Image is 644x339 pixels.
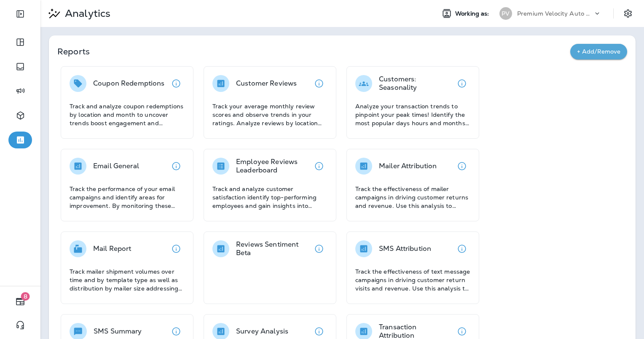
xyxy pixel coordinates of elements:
p: Survey Analysis [236,327,288,336]
button: 8 [8,293,32,310]
p: Analyze your transaction trends to pinpoint your peak times! Identify the most popular days hours... [355,102,470,127]
span: 8 [21,292,30,301]
p: Customers: Seasonality [379,75,453,92]
p: SMS Summary [94,327,142,336]
p: Coupon Redemptions [93,79,165,88]
button: View details [453,158,470,175]
p: Track and analyze customer satisfaction identify top-performing employees and gain insights into ... [212,185,327,210]
p: Reports [57,46,570,57]
button: View details [311,75,327,92]
p: Track the effectiveness of mailer campaigns in driving customer returns and revenue. Use this ana... [355,185,470,210]
button: View details [311,158,327,175]
button: View details [168,240,185,257]
p: Email General [93,162,139,170]
p: Mailer Attribution [379,162,437,170]
div: PV [499,7,512,20]
span: Working as: [455,10,491,17]
button: View details [311,240,327,257]
button: View details [453,75,470,92]
button: View details [453,240,470,257]
p: Analytics [62,7,110,20]
p: Track the performance of your email campaigns and identify areas for improvement. By monitoring t... [70,185,185,210]
button: View details [168,75,185,92]
p: Track the effectiveness of text message campaigns in driving customer return visits and revenue. ... [355,267,470,293]
p: Mail Report [93,245,131,253]
button: + Add/Remove [570,44,627,59]
p: Track your average monthly review scores and observe trends in your ratings. Analyze reviews by l... [212,102,327,127]
p: Track mailer shipment volumes over time and by template type as well as distribution by mailer si... [70,267,185,293]
p: SMS Attribution [379,245,431,253]
p: Track and analyze coupon redemptions by location and month to uncover trends boost engagement and... [70,102,185,127]
p: Customer Reviews [236,79,297,88]
button: Settings [620,6,636,21]
p: Reviews Sentiment Beta [236,240,311,257]
button: View details [168,158,185,175]
p: Premium Velocity Auto dba Jiffy Lube [517,10,593,17]
button: Expand Sidebar [8,5,32,22]
p: Employee Reviews Leaderboard [236,158,311,175]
